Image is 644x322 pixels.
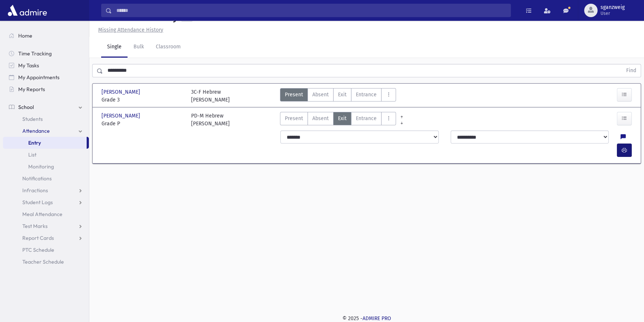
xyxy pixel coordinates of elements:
[22,128,50,134] span: Attendance
[285,91,303,99] span: Present
[600,4,625,10] span: sganzweig
[3,196,89,208] a: Student Logs
[3,137,87,149] a: Entry
[3,125,89,137] a: Attendance
[356,91,377,99] span: Entrance
[312,91,329,99] span: Absent
[18,50,52,57] span: Time Tracking
[191,112,230,128] div: PD-M Hebrew [PERSON_NAME]
[102,88,142,96] span: [PERSON_NAME]
[3,232,89,244] a: Report Cards
[22,247,54,253] span: PTC Schedule
[102,112,142,120] span: [PERSON_NAME]
[3,173,89,184] a: Notifications
[18,104,34,110] span: School
[3,149,89,161] a: List
[338,115,347,122] span: Exit
[622,64,641,77] button: Find
[150,37,187,58] a: Classroom
[6,3,49,18] img: AdmirePro
[28,151,36,158] span: List
[3,244,89,256] a: PTC Schedule
[3,161,89,173] a: Monitoring
[191,88,230,104] div: 3C-F Hebrew [PERSON_NAME]
[18,86,45,93] span: My Reports
[3,101,89,113] a: School
[3,220,89,232] a: Test Marks
[28,163,54,170] span: Monitoring
[22,235,54,241] span: Report Cards
[22,211,62,218] span: Meal Attendance
[22,199,53,206] span: Student Logs
[98,27,163,33] u: Missing Attendance History
[3,30,89,42] a: Home
[280,112,396,128] div: AttTypes
[101,37,128,58] a: Single
[22,223,48,229] span: Test Marks
[3,83,89,95] a: My Reports
[3,71,89,83] a: My Appointments
[28,139,41,146] span: Entry
[3,48,89,59] a: Time Tracking
[285,115,303,122] span: Present
[3,256,89,268] a: Teacher Schedule
[112,4,511,17] input: Search
[22,258,64,265] span: Teacher Schedule
[95,27,163,33] a: Missing Attendance History
[3,208,89,220] a: Meal Attendance
[22,187,48,194] span: Infractions
[356,115,377,122] span: Entrance
[312,115,329,122] span: Absent
[18,74,59,81] span: My Appointments
[338,91,347,99] span: Exit
[102,96,184,104] span: Grade 3
[3,113,89,125] a: Students
[3,59,89,71] a: My Tasks
[280,88,396,104] div: AttTypes
[600,10,625,16] span: User
[3,184,89,196] a: Infractions
[18,32,32,39] span: Home
[22,175,52,182] span: Notifications
[128,37,150,58] a: Bulk
[18,62,39,69] span: My Tasks
[102,120,184,128] span: Grade P
[22,116,43,122] span: Students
